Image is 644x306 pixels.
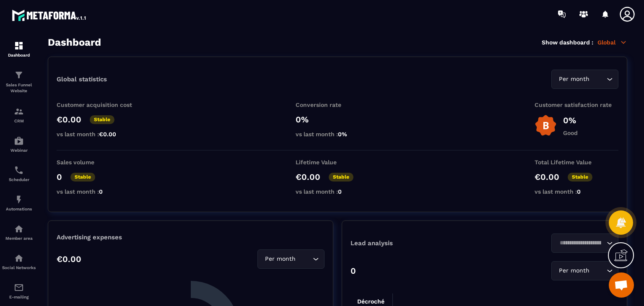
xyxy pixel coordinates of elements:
a: social-networksocial-networkSocial Networks [2,247,36,276]
div: Search for option [551,70,618,89]
span: €0.00 [99,131,116,137]
p: 0 [57,172,62,182]
p: vs last month : [57,131,140,137]
img: automations [14,136,24,146]
a: formationformationSales Funnel Website [2,64,36,100]
div: Search for option [551,261,618,280]
p: Sales volume [57,159,140,166]
p: €0.00 [535,172,559,182]
a: formationformationDashboard [2,34,36,64]
a: schedulerschedulerScheduler [2,159,36,188]
h3: Dashboard [48,36,101,48]
a: automationsautomationsWebinar [2,130,36,159]
div: Open chat [609,272,634,298]
p: Stable [568,173,592,182]
span: Per month [557,75,591,84]
a: automationsautomationsMember area [2,218,36,247]
p: Stable [329,173,353,182]
p: Social Networks [2,265,36,270]
p: Conversion rate [296,101,379,108]
a: emailemailE-mailing [2,276,36,306]
p: Lead analysis [351,239,485,247]
span: 0% [338,131,347,137]
p: Show dashboard : [542,39,593,46]
p: Good [563,130,578,136]
p: Dashboard [2,53,36,57]
p: Member area [2,236,36,241]
p: vs last month : [535,188,618,195]
div: Search for option [551,233,618,253]
p: vs last month : [57,188,140,195]
img: formation [14,106,24,117]
p: 0 [351,266,356,276]
p: €0.00 [57,254,81,264]
span: Per month [263,254,297,264]
p: Scheduler [2,177,36,182]
input: Search for option [557,239,605,248]
p: 0% [296,114,379,124]
span: 0 [99,188,103,195]
p: Webinar [2,148,36,153]
p: Stable [90,115,114,124]
img: b-badge-o.b3b20ee6.svg [535,114,557,137]
p: CRM [2,119,36,123]
p: Total Lifetime Value [535,159,618,166]
a: automationsautomationsAutomations [2,188,36,218]
img: email [14,283,24,293]
p: Lifetime Value [296,159,379,166]
p: Global [597,39,627,46]
p: Customer acquisition cost [57,101,140,108]
input: Search for option [591,75,605,84]
a: formationformationCRM [2,100,36,130]
p: Stable [70,173,95,182]
p: 0% [563,115,578,125]
span: 0 [338,188,342,195]
span: Per month [557,266,591,275]
img: formation [14,70,24,80]
div: Search for option [257,249,325,269]
img: scheduler [14,165,24,175]
p: vs last month : [296,131,379,137]
p: E-mailing [2,295,36,299]
p: €0.00 [57,114,81,124]
p: Global statistics [57,75,107,83]
img: formation [14,41,24,51]
p: €0.00 [296,172,320,182]
p: vs last month : [296,188,379,195]
img: logo [12,8,87,23]
p: Automations [2,207,36,211]
p: Advertising expenses [57,233,325,241]
input: Search for option [297,254,311,264]
tspan: Décroché [357,298,384,305]
img: automations [14,224,24,234]
img: automations [14,194,24,205]
span: 0 [577,188,581,195]
input: Search for option [591,266,605,275]
img: social-network [14,253,24,263]
p: Customer satisfaction rate [535,101,618,108]
p: Sales Funnel Website [2,82,36,94]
